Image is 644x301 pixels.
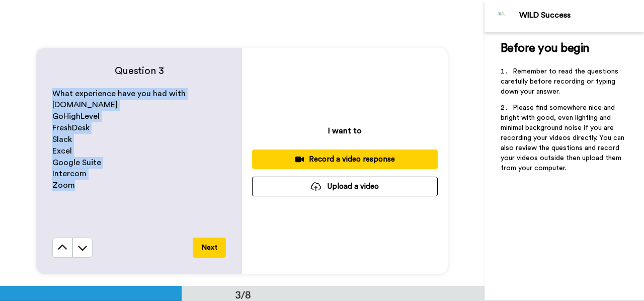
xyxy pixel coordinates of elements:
div: WILD Success [519,11,643,20]
button: Next [193,238,226,258]
span: Slack [52,135,72,143]
span: What experience have you had with [52,90,186,98]
span: Excel [52,147,72,155]
span: Before you begin [501,42,590,54]
span: Remember to read the questions carefully before recording or typing down your answer. [501,68,620,95]
span: [DOMAIN_NAME] [52,101,118,109]
span: GoHighLevel [52,112,100,120]
button: Record a video response [252,149,438,169]
span: Zoom [52,181,75,189]
span: FreshDesk [52,124,90,132]
span: Google Suite [52,159,101,167]
div: Record a video response [260,154,430,165]
img: Profile Image [490,4,514,28]
h4: Question 3 [52,64,226,78]
span: Please find somewhere nice and bright with good, even lighting and minimal background noise if yo... [501,104,626,172]
span: Intercom [52,170,87,178]
p: I want to [328,125,362,137]
button: Upload a video [252,177,438,196]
